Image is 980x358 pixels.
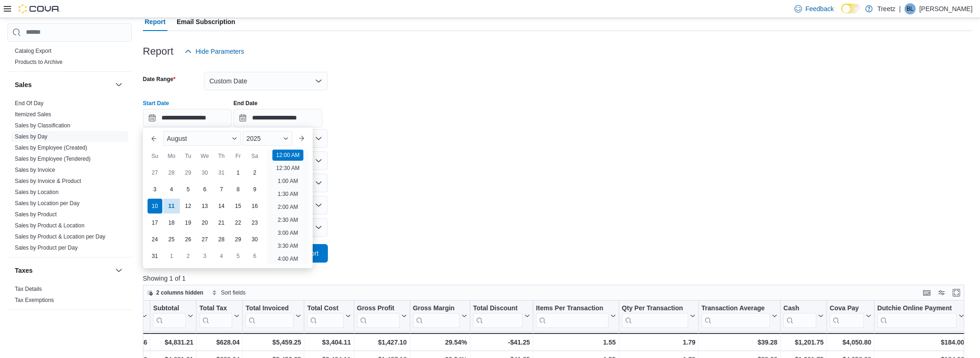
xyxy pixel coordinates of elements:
[246,304,301,327] button: Total Invoiced
[18,4,60,13] img: Cova
[231,199,246,214] div: day-15
[830,337,871,348] div: $4,050.80
[181,165,196,180] div: day-29
[164,149,179,163] div: Mo
[164,232,179,247] div: day-25
[877,3,895,14] p: Treetz
[153,304,193,327] button: Subtotal
[274,214,302,226] li: 2:30 AM
[274,188,302,200] li: 1:30 AM
[247,249,262,264] div: day-6
[234,109,322,127] input: Press the down key to open a popover containing a calendar.
[622,337,695,348] div: 1.79
[15,144,87,151] a: Sales by Employee (Created)
[702,304,770,327] div: Transaction Average
[274,240,302,251] li: 3:30 AM
[15,245,78,251] a: Sales by Product per Day
[7,45,132,71] div: Products
[473,304,523,327] div: Total Discount
[147,164,263,264] div: August, 2025
[315,135,322,142] button: Open list of options
[97,337,147,348] div: $4,872.46
[702,337,777,348] div: $39.28
[622,304,688,327] div: Qty Per Transaction
[15,200,80,207] a: Sales by Location per Day
[919,3,973,14] p: [PERSON_NAME]
[148,165,162,180] div: day-27
[15,296,54,304] span: Tax Exemptions
[197,249,212,264] div: day-3
[143,287,207,298] button: 2 columns hidden
[15,286,42,292] a: Tax Details
[148,232,162,247] div: day-24
[199,337,240,348] div: $628.04
[246,337,301,348] div: $5,459.25
[877,304,964,327] button: Dutchie Online Payment
[221,289,246,296] span: Sort fields
[907,3,914,14] span: BL
[247,135,261,142] span: 2025
[15,122,70,129] a: Sales by Classification
[7,283,132,309] div: Taxes
[231,165,246,180] div: day-1
[830,304,864,327] div: Cova Pay
[214,165,229,180] div: day-31
[164,165,179,180] div: day-28
[214,249,229,264] div: day-4
[15,188,59,196] span: Sales by Location
[197,215,212,230] div: day-20
[148,149,162,163] div: Su
[15,100,43,107] a: End Of Day
[143,109,232,127] input: Press the down key to enter a popover containing a calendar. Press the escape key to close the po...
[15,233,105,240] a: Sales by Product & Location per Day
[15,211,57,218] span: Sales by Product
[145,13,166,31] span: Report
[147,131,161,146] button: Previous Month
[214,215,229,230] div: day-21
[15,244,78,251] span: Sales by Product per Day
[247,149,262,163] div: Sa
[197,149,212,163] div: We
[15,80,111,89] button: Sales
[936,287,947,298] button: Display options
[177,13,235,31] span: Email Subscription
[357,304,400,327] div: Gross Profit
[196,47,244,56] span: Hide Parameters
[204,72,328,90] button: Custom Date
[274,176,302,187] li: 1:00 AM
[15,233,105,240] span: Sales by Product & Location per Day
[231,215,246,230] div: day-22
[214,182,229,197] div: day-7
[15,177,81,185] span: Sales by Invoice & Product
[830,304,871,327] button: Cova Pay
[15,48,51,54] a: Catalog Export
[181,215,196,230] div: day-19
[148,249,162,264] div: day-31
[148,215,162,230] div: day-17
[15,155,91,163] span: Sales by Employee (Tendered)
[247,182,262,197] div: day-9
[307,304,351,327] button: Total Cost
[15,178,81,184] a: Sales by Invoice & Product
[877,304,957,327] div: Dutchie Online Payment
[15,100,43,107] span: End Of Day
[234,100,258,107] label: End Date
[806,4,834,13] span: Feedback
[622,304,695,327] button: Qty Per Transaction
[783,304,816,313] div: Cash
[951,287,962,298] button: Enter fullscreen
[15,266,33,275] h3: Taxes
[148,199,162,214] div: day-10
[15,133,48,140] a: Sales by Day
[156,289,203,296] span: 2 columns hidden
[357,337,407,348] div: $1,427.10
[473,304,523,313] div: Total Discount
[267,150,309,264] ul: Time
[315,157,322,164] button: Open list of options
[247,199,262,214] div: day-16
[15,47,51,55] span: Catalog Export
[164,199,179,214] div: day-11
[208,287,249,298] button: Sort fields
[877,304,957,313] div: Dutchie Online Payment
